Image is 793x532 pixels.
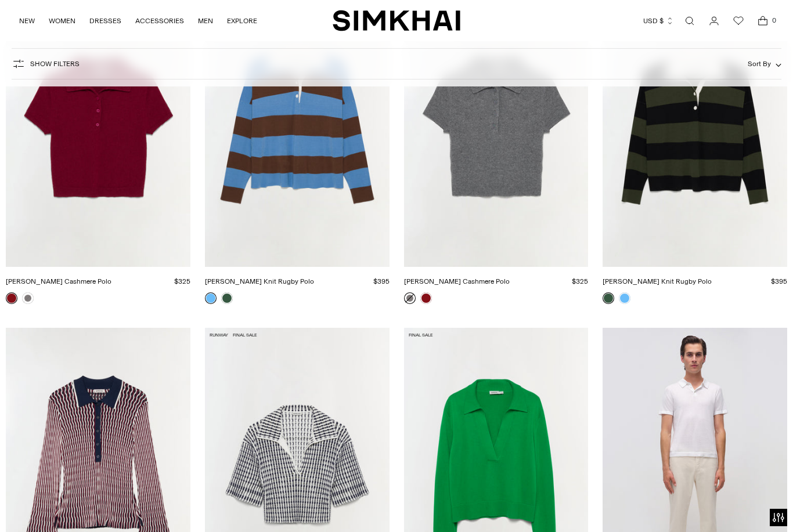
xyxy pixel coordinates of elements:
a: [PERSON_NAME] Knit Rugby Polo [603,277,712,285]
a: NEW [19,8,35,34]
a: Open cart modal [751,9,774,32]
a: ACCESSORIES [135,8,184,34]
a: EXPLORE [227,8,257,34]
button: Sort By [748,57,781,70]
button: USD $ [643,8,674,34]
a: DRESSES [89,8,121,34]
span: Sort By [748,60,771,68]
a: Wishlist [727,9,750,32]
button: Show Filters [12,55,80,73]
a: Open search modal [678,9,701,32]
a: [PERSON_NAME] Knit Rugby Polo [205,277,314,285]
span: 0 [769,15,779,26]
a: SIMKHAI [333,9,460,32]
a: [PERSON_NAME] Cashmere Polo [404,277,510,285]
span: Show Filters [30,60,80,68]
a: [PERSON_NAME] Cashmere Polo [6,277,111,285]
a: MEN [198,8,213,34]
a: WOMEN [49,8,75,34]
a: Go to the account page [702,9,726,32]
